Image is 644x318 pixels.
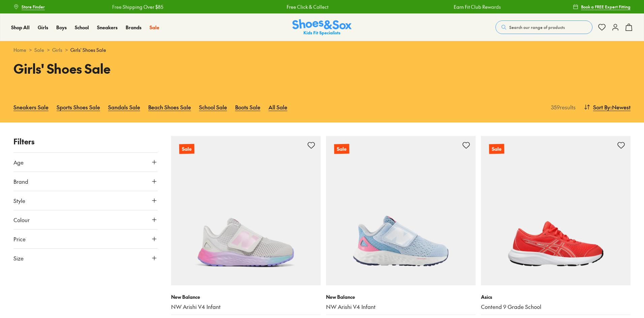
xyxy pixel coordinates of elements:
[56,24,67,31] a: Boys
[13,158,24,166] span: Age
[11,24,30,31] a: Shop All
[13,1,45,13] a: Store Finder
[548,103,576,111] p: 359 results
[75,24,89,31] a: School
[13,100,49,114] a: Sneakers Sale
[97,24,118,31] a: Sneakers
[13,136,158,147] p: Filters
[13,191,158,210] button: Style
[581,4,631,10] span: Book a FREE Expert Fitting
[13,235,26,243] span: Price
[148,100,191,114] a: Beach Shoes Sale
[481,136,631,285] a: Sale
[495,21,592,34] button: Search our range of products
[13,254,24,262] span: Size
[38,24,48,31] a: Girls
[326,136,476,285] a: Sale
[111,3,162,10] a: Free Shipping Over $85
[13,46,26,54] a: Home
[199,100,227,114] a: School Sale
[13,216,30,224] span: Colour
[292,19,352,36] img: SNS_Logo_Responsive.svg
[268,100,287,114] a: All Sale
[334,144,349,154] p: Sale
[13,46,631,54] div: > > >
[13,249,158,268] button: Size
[13,229,158,248] button: Price
[326,293,476,301] p: New Balance
[126,24,141,31] a: Brands
[481,293,631,301] p: Asics
[286,3,327,10] a: Free Click & Collect
[179,144,194,154] p: Sale
[57,100,100,114] a: Sports Shoes Sale
[171,136,321,285] a: Sale
[22,4,45,10] span: Store Finder
[150,24,159,31] a: Sale
[292,19,352,36] a: Shoes & Sox
[108,100,140,114] a: Sandals Sale
[70,46,106,54] span: Girls' Shoes Sale
[13,59,314,78] h1: Girls' Shoes Sale
[171,303,321,311] a: NW Arishi V4 Infant
[171,293,321,301] p: New Balance
[13,177,28,185] span: Brand
[453,3,500,10] a: Earn Fit Club Rewards
[610,103,631,111] span: : Newest
[13,153,158,172] button: Age
[13,172,158,191] button: Brand
[326,303,476,311] a: NW Arishi V4 Infant
[584,100,631,114] button: Sort By:Newest
[509,24,565,30] span: Search our range of products
[13,197,25,205] span: Style
[481,303,631,311] a: Contend 9 Grade School
[52,46,62,54] a: Girls
[34,46,44,54] a: Sale
[593,103,610,111] span: Sort By
[573,1,631,13] a: Book a FREE Expert Fitting
[13,210,158,229] button: Colour
[489,144,504,154] p: Sale
[235,100,260,114] a: Boots Sale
